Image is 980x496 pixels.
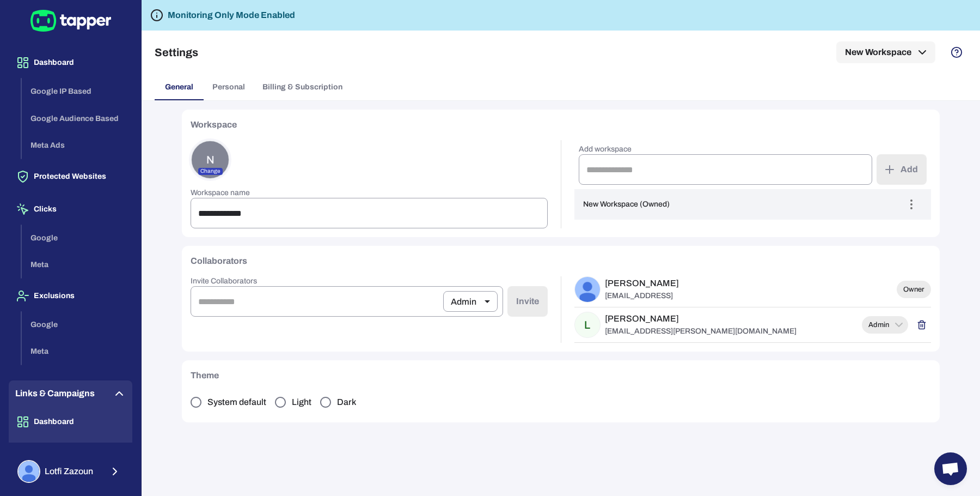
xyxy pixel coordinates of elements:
[198,168,223,175] p: Change
[9,407,132,437] button: Dashboard
[836,41,935,63] button: New Workspace
[934,452,967,485] a: Open chat
[605,313,797,324] h6: [PERSON_NAME]
[9,291,132,300] a: Exclusions
[575,277,600,302] img: Lotfi Zazoun
[9,161,132,192] button: Protected Websites
[579,144,873,154] h6: Add workspace
[9,204,132,213] a: Clicks
[9,380,132,407] div: Links & Campaigns
[19,461,39,482] img: Lotfi Zazoun
[337,397,356,408] span: Dark
[150,9,163,22] svg: Tapper is not blocking any fraudulent activity for this domain
[605,326,797,336] p: [EMAIL_ADDRESS][PERSON_NAME][DOMAIN_NAME]
[443,286,498,317] div: Admin
[191,140,230,179] button: NChange
[45,466,93,477] span: Lotfi Zazoun
[9,416,132,426] a: Dashboard
[207,397,266,408] span: System default
[897,285,931,294] span: Owner
[9,438,132,468] button: UTM Builder
[9,57,132,66] a: Dashboard
[574,312,601,338] div: L
[191,140,230,179] div: N
[191,118,237,131] h6: Workspace
[155,46,198,59] h5: Settings
[9,281,132,311] button: Exclusions
[9,194,132,225] button: Clicks
[191,276,548,286] h6: Invite Collaborators
[605,291,679,301] p: [EMAIL_ADDRESS]
[862,316,908,334] div: Admin
[15,387,95,400] span: Links & Campaigns
[254,74,351,100] button: Billing & Subscription
[191,255,247,268] h6: Collaborators
[191,369,219,382] h6: Theme
[168,9,295,22] h6: Monitoring Only Mode Enabled
[605,278,679,289] h6: [PERSON_NAME]
[9,47,132,78] button: Dashboard
[9,456,132,487] button: Lotfi ZazounLotfi Zazoun
[155,74,967,100] div: platform selection
[9,171,132,180] a: Protected Websites
[204,74,254,100] button: Personal
[191,188,548,198] h6: Workspace name
[292,397,311,408] span: Light
[583,199,670,209] p: New Workspace (Owned)
[862,320,896,329] span: Admin
[155,74,204,100] button: General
